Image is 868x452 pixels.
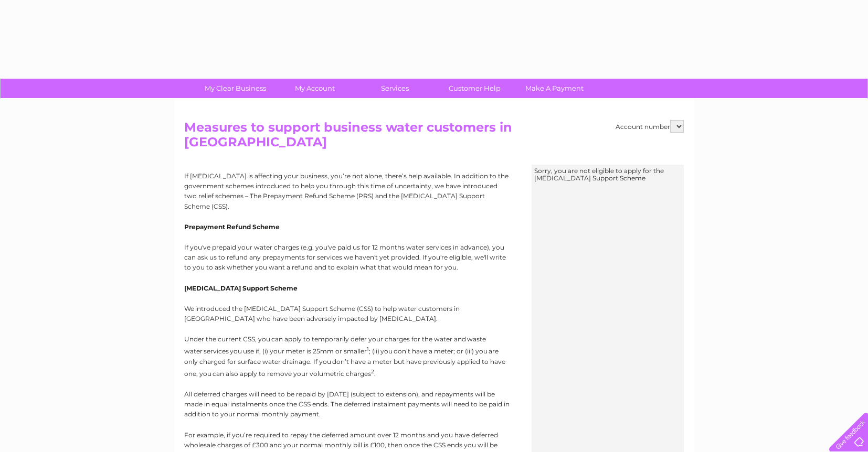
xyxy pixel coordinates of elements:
a: Customer Help [431,79,518,98]
div: Account number [616,120,684,133]
span: Sorry, you are not eligible to apply for the [MEDICAL_DATA] Support Scheme [534,167,664,182]
h2: Measures to support business water customers in [GEOGRAPHIC_DATA] [184,120,684,154]
p: We introduced the [MEDICAL_DATA] Support Scheme (CSS) to help water customers in [GEOGRAPHIC_DATA... [184,304,510,324]
strong: [MEDICAL_DATA] Support Scheme [184,284,298,292]
a: Services [352,79,438,98]
a: My Clear Business [192,79,279,98]
a: My Account [272,79,358,98]
p: If you've prepaid your water charges (e.g. you've paid us for 12 months water services in advance... [184,242,510,273]
p: All deferred charges will need to be repaid by [DATE] (subject to extension), and repayments will... [184,389,510,419]
p: Under the current CSS, you can apply to temporarily defer your charges for the water and waste wa... [184,334,510,379]
sup: 1 [367,346,369,352]
strong: Prepayment Refund Scheme [184,223,280,231]
sup: 2 [371,368,374,375]
a: Make A Payment [511,79,598,98]
p: If [MEDICAL_DATA] is affecting your business, you’re not alone, there’s help available. In additi... [184,171,510,211]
